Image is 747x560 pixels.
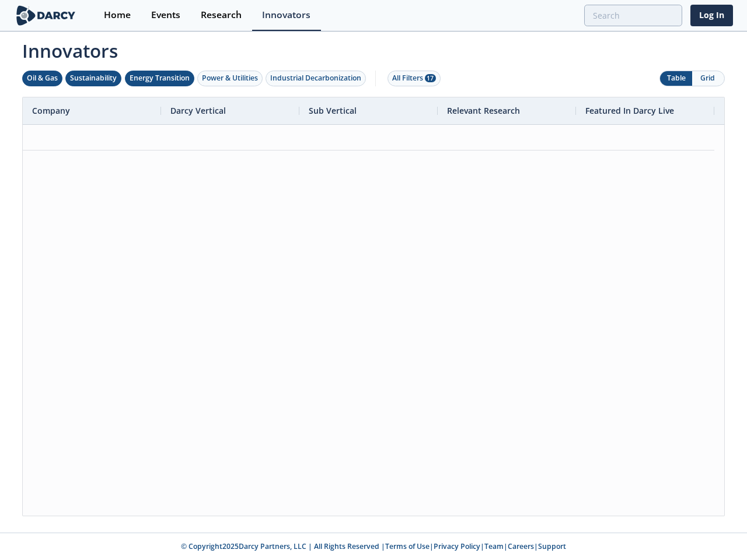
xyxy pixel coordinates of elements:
[690,5,733,26] a: Log In
[14,33,733,64] span: Innovators
[14,5,78,26] img: logo-wide.svg
[585,105,674,116] span: Featured In Darcy Live
[65,71,121,86] button: Sustainability
[125,71,194,86] button: Energy Transition
[130,73,190,83] div: Energy Transition
[538,541,566,551] a: Support
[270,73,361,83] div: Industrial Decarbonization
[151,10,180,20] div: Events
[202,73,258,83] div: Power & Utilities
[32,105,70,116] span: Company
[425,74,436,82] span: 17
[170,105,226,116] span: Darcy Vertical
[692,71,724,86] button: Grid
[508,541,534,551] a: Careers
[22,71,62,86] button: Oil & Gas
[201,10,242,20] div: Research
[262,10,310,20] div: Innovators
[392,73,436,83] div: All Filters
[16,541,731,552] p: © Copyright 2025 Darcy Partners, LLC | All Rights Reserved | | | | |
[388,71,441,86] button: All Filters 17
[434,541,480,551] a: Privacy Policy
[309,105,357,116] span: Sub Vertical
[385,541,430,551] a: Terms of Use
[70,73,117,83] div: Sustainability
[584,5,682,26] input: Advanced Search
[197,71,263,86] button: Power & Utilities
[266,71,366,86] button: Industrial Decarbonization
[447,105,520,116] span: Relevant Research
[27,73,58,83] div: Oil & Gas
[104,10,131,20] div: Home
[660,71,692,86] button: Table
[484,541,504,551] a: Team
